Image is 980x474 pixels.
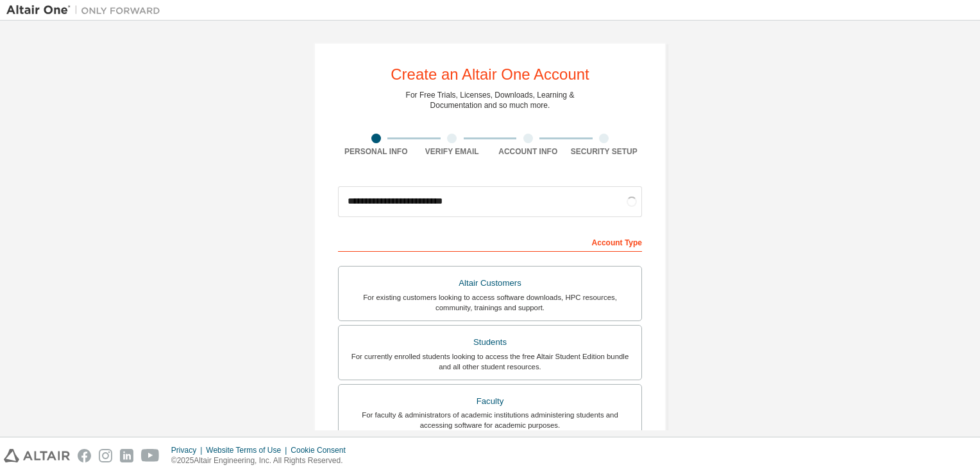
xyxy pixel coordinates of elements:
div: Faculty [346,392,634,410]
img: youtube.svg [141,449,160,462]
div: For existing customers looking to access software downloads, HPC resources, community, trainings ... [346,292,634,313]
div: For Free Trials, Licenses, Downloads, Learning & Documentation and so much more. [406,90,575,110]
div: Security Setup [566,146,643,157]
img: facebook.svg [78,449,91,462]
div: For faculty & administrators of academic institutions administering students and accessing softwa... [346,410,634,430]
img: linkedin.svg [120,449,133,462]
div: Website Terms of Use [206,445,291,455]
div: Account Type [338,231,642,252]
img: instagram.svg [99,449,112,462]
div: Privacy [171,445,206,455]
div: Create an Altair One Account [391,67,589,82]
p: © 2025 Altair Engineering, Inc. All Rights Reserved. [171,455,353,466]
div: Students [346,333,634,351]
div: Personal Info [338,146,414,157]
div: Verify Email [414,146,491,157]
img: Altair One [6,4,167,17]
div: Cookie Consent [291,445,353,455]
div: Altair Customers [346,274,634,292]
img: altair_logo.svg [4,449,70,462]
div: For currently enrolled students looking to access the free Altair Student Edition bundle and all ... [346,351,634,372]
div: Account Info [490,146,566,157]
